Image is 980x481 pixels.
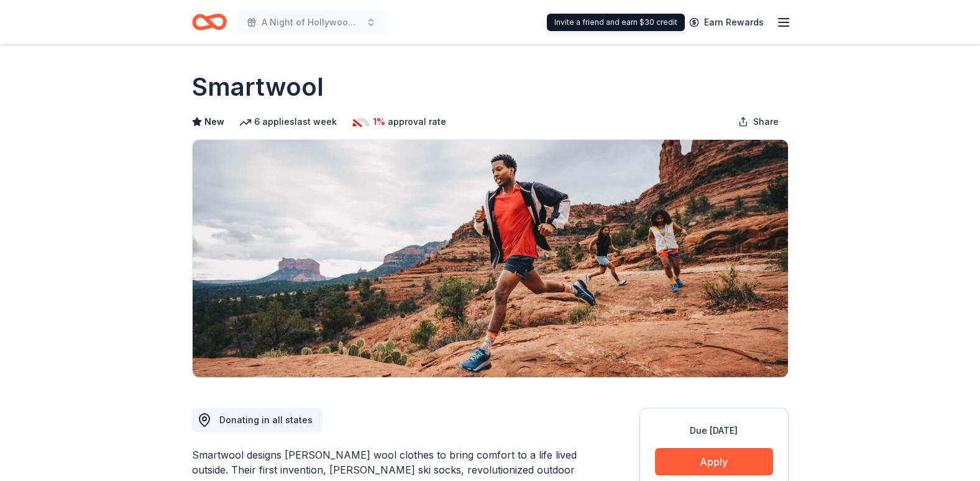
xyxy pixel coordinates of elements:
[388,114,446,129] span: approval rate
[655,448,773,475] button: Apply
[753,114,779,129] span: Share
[239,114,337,129] div: 6 applies last week
[728,109,789,134] button: Share
[192,70,324,104] h1: Smartwool
[262,15,361,30] span: A Night of Hollywood Glamour
[193,140,788,377] img: Image for Smartwool
[682,11,771,34] a: Earn Rewards
[655,423,773,438] div: Due [DATE]
[547,14,685,31] div: Invite a friend and earn $30 credit
[192,7,227,37] a: Home
[237,10,386,35] button: A Night of Hollywood Glamour
[204,114,224,129] span: New
[373,114,385,129] span: 1%
[219,415,313,425] span: Donating in all states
